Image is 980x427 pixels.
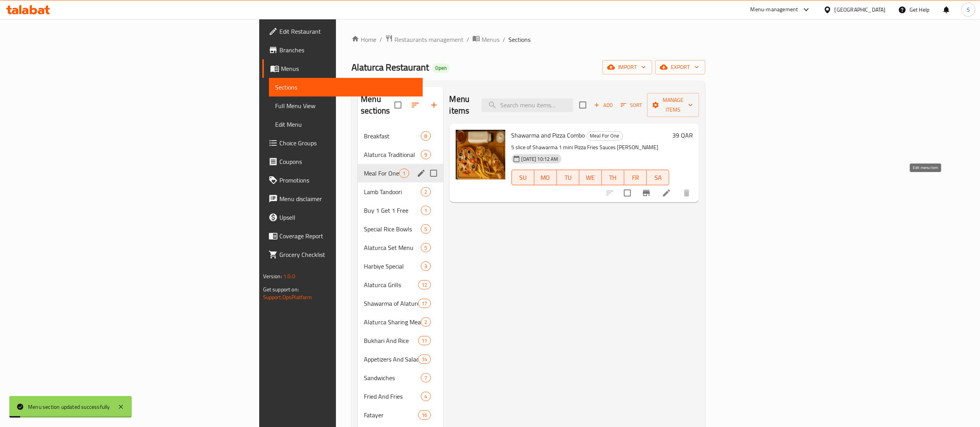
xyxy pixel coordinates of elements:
[421,207,430,214] span: 1
[450,93,473,117] h2: Menu items
[263,284,299,294] span: Get support on:
[575,97,591,113] span: Select section
[508,35,530,44] span: Sections
[279,176,417,185] span: Promotions
[593,101,614,110] span: Add
[557,170,579,185] button: TU
[263,292,312,302] a: Support.OpsPlatform
[358,164,443,183] div: Meal For One1edit
[587,131,623,140] span: Meal For One
[537,172,554,183] span: MO
[419,300,430,307] span: 17
[609,62,646,72] span: import
[358,406,443,424] div: Fatayer16
[358,201,443,220] div: Buy 1 Get 1 Free1
[364,392,421,401] span: Fried And Fries
[279,213,417,222] span: Upsell
[515,172,531,183] span: SU
[385,34,463,45] a: Restaurants management
[269,115,423,134] a: Edit Menu
[279,45,417,55] span: Branches
[421,133,430,140] span: 8
[605,172,621,183] span: TH
[582,172,599,183] span: WE
[358,257,443,275] div: Harbiye Special3
[421,131,431,141] div: items
[262,41,423,59] a: Branches
[262,171,423,189] a: Promotions
[364,280,418,289] span: Alaturca Grills
[262,22,423,41] a: Edit Restaurant
[482,35,499,44] span: Menus
[418,280,431,289] div: items
[275,120,417,129] span: Edit Menu
[399,169,409,178] div: items
[262,59,423,78] a: Menus
[364,410,418,420] span: Fatayer
[364,150,421,159] span: Alaturca Traditional
[358,331,443,350] div: Bukhari And Rice11
[364,373,421,382] span: Sandwiches
[364,243,421,252] span: Alaturca Set Menu
[534,170,557,185] button: MO
[364,336,418,345] span: Bukhari And Rice
[390,97,406,113] span: Select all sections
[432,65,450,71] span: Open
[835,5,886,14] div: [GEOGRAPHIC_DATA]
[650,172,666,183] span: SA
[419,337,430,344] span: 11
[358,387,443,406] div: Fried And Fries4
[358,238,443,257] div: Alaturca Set Menu5
[279,157,417,166] span: Coupons
[421,187,431,196] div: items
[661,62,699,72] span: export
[967,5,970,14] span: S
[421,319,430,326] span: 2
[418,355,431,364] div: items
[591,99,616,111] span: Add item
[619,99,644,111] button: Sort
[262,227,423,245] a: Coverage Report
[421,150,431,159] div: items
[394,35,463,44] span: Restaurants management
[467,35,469,44] li: /
[587,131,623,141] div: Meal For One
[591,99,616,111] button: Add
[421,374,430,382] span: 7
[421,206,431,215] div: items
[432,64,450,73] div: Open
[418,299,431,308] div: items
[418,410,431,420] div: items
[619,185,636,201] span: Select to update
[279,138,417,148] span: Choice Groups
[364,169,399,178] span: Meal For One
[281,64,417,73] span: Menus
[421,244,430,251] span: 5
[262,245,423,264] a: Grocery Checklist
[751,5,798,14] div: Menu-management
[415,167,427,179] button: edit
[512,170,534,185] button: SU
[364,187,421,196] span: Lamb Tandoori
[672,130,693,141] h6: 39 QAR
[421,151,430,158] span: 9
[28,403,110,411] div: Menu section updated successfully
[647,170,669,185] button: SA
[358,313,443,331] div: Alaturca Sharing Meals2
[364,355,418,364] span: Appetizers And Salads
[560,172,576,183] span: TU
[275,83,417,92] span: Sections
[358,350,443,368] div: Appetizers And Salads14
[421,263,430,270] span: 3
[421,226,430,233] span: 5
[262,152,423,171] a: Coupons
[419,281,430,289] span: 12
[262,134,423,152] a: Choice Groups
[364,299,418,308] div: Shawarma of Alaturca
[358,127,443,145] div: Breakfast8
[279,250,417,259] span: Grocery Checklist
[603,60,652,74] button: import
